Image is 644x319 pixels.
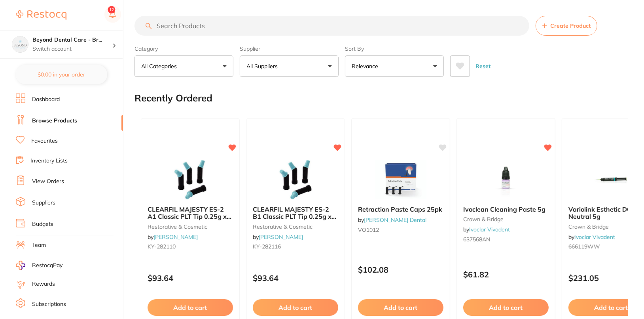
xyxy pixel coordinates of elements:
[134,45,233,52] label: Category
[253,299,338,316] button: Add to cart
[153,233,198,241] a: [PERSON_NAME]
[148,233,198,241] span: by
[134,55,233,77] button: All Categories
[345,55,444,77] button: Relevance
[585,160,637,199] img: Variolink Esthetic DC Neutral 5g
[253,243,338,250] small: KY-282116
[16,65,107,84] button: $0.00 in your order
[345,45,444,52] label: Sort By
[463,206,549,213] b: Ivoclean Cleaning Paste 5g
[240,45,339,52] label: Supplier
[148,206,233,220] b: CLEARFIL MAJESTY ES-2 A1 Classic PLT Tip 0.25g x 20
[32,45,112,53] p: Switch account
[148,243,233,250] small: KY-282110
[568,233,615,241] span: by
[16,261,25,270] img: RestocqPay
[32,96,60,103] a: Dashboard
[574,233,615,241] a: Ivoclar Vivadent
[253,206,338,220] b: CLEARFIL MAJESTY ES-2 B1 Classic PLT Tip 0.25g x 20
[253,223,338,230] small: restorative & cosmetic
[352,62,381,70] p: Relevance
[148,299,233,316] button: Add to cart
[259,233,303,241] a: [PERSON_NAME]
[480,160,532,199] img: Ivoclean Cleaning Paste 5g
[469,226,510,233] a: Ivoclar Vivadent
[32,117,77,125] a: Browse Products
[358,227,443,233] small: VO1012
[32,262,63,269] span: RestocqPay
[134,16,529,36] input: Search Products
[141,62,180,70] p: All Categories
[30,157,68,165] a: Inventory Lists
[550,23,591,29] span: Create Product
[32,220,53,228] a: Budgets
[32,199,55,207] a: Suppliers
[32,241,46,249] a: Team
[253,233,303,241] span: by
[358,216,426,223] span: by
[32,36,112,44] h4: Beyond Dental Care - Brighton
[134,93,212,104] h2: Recently Ordered
[148,273,233,283] p: $93.64
[32,280,55,288] a: Rewards
[463,216,549,222] small: crown & bridge
[364,216,426,223] a: [PERSON_NAME] Dental
[358,206,443,213] b: Retraction Paste Caps 25pk
[16,6,66,24] a: Restocq Logo
[148,223,233,230] small: restorative & cosmetic
[32,300,66,308] a: Subscriptions
[463,299,549,316] button: Add to cart
[463,226,510,233] span: by
[16,261,63,270] a: RestocqPay
[358,299,443,316] button: Add to cart
[16,10,66,20] img: Restocq Logo
[246,62,281,70] p: All Suppliers
[536,16,597,36] button: Create Product
[32,178,64,185] a: View Orders
[31,137,58,145] a: Favourites
[375,160,426,199] img: Retraction Paste Caps 25pk
[165,160,216,199] img: CLEARFIL MAJESTY ES-2 A1 Classic PLT Tip 0.25g x 20
[270,160,321,199] img: CLEARFIL MAJESTY ES-2 B1 Classic PLT Tip 0.25g x 20
[463,236,549,243] small: 637568AN
[253,273,338,283] p: $93.64
[12,36,28,52] img: Beyond Dental Care - Brighton
[463,270,549,279] p: $61.82
[358,265,443,274] p: $102.08
[240,55,339,77] button: All Suppliers
[473,55,493,77] button: Reset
